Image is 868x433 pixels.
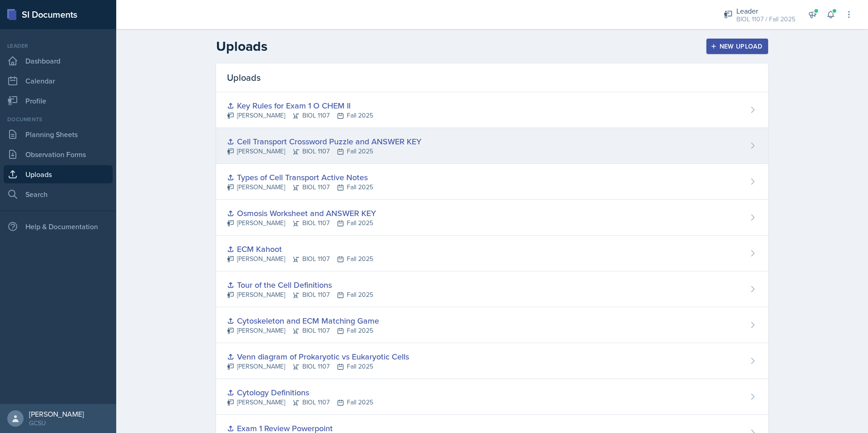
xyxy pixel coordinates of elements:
[227,315,379,327] div: Cytoskeleton and ECM Matching Game
[227,326,379,335] div: [PERSON_NAME] BIOL 1107 Fall 2025
[227,362,409,371] div: [PERSON_NAME] BIOL 1107 Fall 2025
[4,92,113,110] a: Profile
[227,279,373,291] div: Tour of the Cell Definitions
[216,128,768,164] a: Cell Transport Crossword Puzzle and ANSWER KEY [PERSON_NAME]BIOL 1107Fall 2025
[227,99,373,112] div: Key Rules for Exam 1 O CHEM II
[4,72,113,90] a: Calendar
[227,290,373,300] div: [PERSON_NAME] BIOL 1107 Fall 2025
[216,307,768,343] a: Cytoskeleton and ECM Matching Game [PERSON_NAME]BIOL 1107Fall 2025
[706,39,769,54] button: New Upload
[29,418,84,428] div: GCSU
[227,398,373,407] div: [PERSON_NAME] BIOL 1107 Fall 2025
[4,217,113,236] div: Help & Documentation
[736,5,795,16] div: Leader
[227,243,373,255] div: ECM Kahoot
[227,218,376,228] div: [PERSON_NAME] BIOL 1107 Fall 2025
[227,254,373,264] div: [PERSON_NAME] BIOL 1107 Fall 2025
[227,207,376,219] div: Osmosis Worksheet and ANSWER KEY
[4,52,113,70] a: Dashboard
[227,386,373,399] div: Cytology Definitions
[216,236,768,271] a: ECM Kahoot [PERSON_NAME]BIOL 1107Fall 2025
[227,171,373,183] div: Types of Cell Transport Active Notes
[29,409,84,418] div: [PERSON_NAME]
[736,15,795,24] div: BIOL 1107 / Fall 2025
[227,111,373,120] div: [PERSON_NAME] BIOL 1107 Fall 2025
[712,43,763,50] div: New Upload
[216,271,768,307] a: Tour of the Cell Definitions [PERSON_NAME]BIOL 1107Fall 2025
[227,147,421,156] div: [PERSON_NAME] BIOL 1107 Fall 2025
[216,92,768,128] a: Key Rules for Exam 1 O CHEM II [PERSON_NAME]BIOL 1107Fall 2025
[216,343,768,379] a: Venn diagram of Prokaryotic vs Eukaryotic Cells [PERSON_NAME]BIOL 1107Fall 2025
[4,145,113,163] a: Observation Forms
[227,182,373,192] div: [PERSON_NAME] BIOL 1107 Fall 2025
[4,125,113,143] a: Planning Sheets
[216,38,267,54] h2: Uploads
[216,64,768,92] div: Uploads
[216,164,768,200] a: Types of Cell Transport Active Notes [PERSON_NAME]BIOL 1107Fall 2025
[216,379,768,415] a: Cytology Definitions [PERSON_NAME]BIOL 1107Fall 2025
[227,350,409,363] div: Venn diagram of Prokaryotic vs Eukaryotic Cells
[4,42,113,50] div: Leader
[4,165,113,183] a: Uploads
[227,135,421,148] div: Cell Transport Crossword Puzzle and ANSWER KEY
[4,115,113,123] div: Documents
[216,200,768,236] a: Osmosis Worksheet and ANSWER KEY [PERSON_NAME]BIOL 1107Fall 2025
[4,185,113,203] a: Search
